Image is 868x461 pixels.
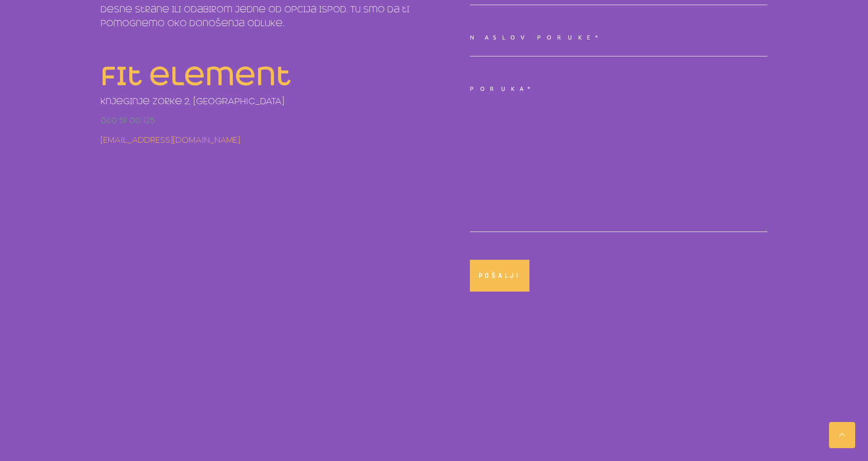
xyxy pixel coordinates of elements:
input: Naslov poruke* [470,42,767,56]
a: 060 51 00 125 [101,116,155,126]
h3: fit element [101,64,434,89]
span: Pošalji [479,268,521,283]
p: knjeginje zorke 2, [GEOGRAPHIC_DATA] [101,94,434,108]
button: Pošalji [470,260,529,292]
a: [EMAIL_ADDRESS][DOMAIN_NAME] [101,135,240,145]
label: Poruka* [470,84,767,256]
textarea: Poruka* [470,93,767,232]
label: Naslov poruke* [470,33,767,80]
